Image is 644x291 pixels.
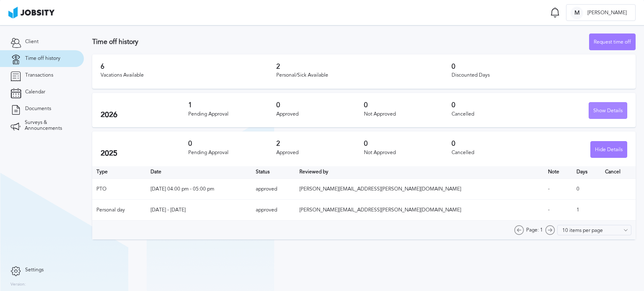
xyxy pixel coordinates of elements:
[8,7,55,18] img: ab4bad089aa723f57921c736e9817d99.png
[276,111,364,117] div: Approved
[591,142,627,158] div: Hide Details
[452,140,539,147] h3: 0
[572,166,600,179] th: Days
[452,150,539,156] div: Cancelled
[276,63,452,70] h3: 2
[452,111,539,117] div: Cancelled
[92,200,146,221] td: Personal day
[92,179,146,200] td: PTO
[544,166,573,179] th: Toggle SortBy
[452,72,627,78] div: Discounted Days
[572,200,600,221] td: 1
[452,63,627,70] h3: 0
[188,140,276,147] h3: 0
[452,101,539,109] h3: 0
[566,4,636,21] button: M[PERSON_NAME]
[188,150,276,156] div: Pending Approval
[25,56,60,62] span: Time off history
[25,120,73,131] span: Surveys & Announcements
[25,39,39,45] span: Client
[295,166,544,179] th: Toggle SortBy
[146,166,252,179] th: Toggle SortBy
[276,140,364,147] h3: 2
[276,72,452,78] div: Personal/Sick Available
[589,102,627,119] button: Show Details
[364,111,452,117] div: Not Approved
[92,166,146,179] th: Type
[276,150,364,156] div: Approved
[252,179,295,200] td: approved
[364,140,452,147] h3: 0
[252,200,295,221] td: approved
[572,179,600,200] td: 0
[526,227,543,233] span: Page: 1
[101,149,188,158] h2: 2025
[548,207,550,213] span: -
[299,186,461,192] span: [PERSON_NAME][EMAIL_ADDRESS][PERSON_NAME][DOMAIN_NAME]
[188,101,276,109] h3: 1
[10,282,26,287] label: Version:
[548,186,550,192] span: -
[101,111,188,119] h2: 2026
[589,103,627,119] div: Show Details
[589,33,636,50] button: Request time off
[146,200,252,221] td: [DATE] - [DATE]
[590,141,627,158] button: Hide Details
[589,34,635,51] div: Request time off
[146,179,252,200] td: [DATE] 04:00 pm - 05:00 pm
[25,89,45,95] span: Calendar
[601,166,636,179] th: Cancel
[252,166,295,179] th: Toggle SortBy
[101,72,276,78] div: Vacations Available
[299,207,461,213] span: [PERSON_NAME][EMAIL_ADDRESS][PERSON_NAME][DOMAIN_NAME]
[364,150,452,156] div: Not Approved
[25,106,51,112] span: Documents
[25,267,44,273] span: Settings
[583,10,631,16] span: [PERSON_NAME]
[92,38,589,46] h3: Time off history
[25,72,53,78] span: Transactions
[364,101,452,109] h3: 0
[276,101,364,109] h3: 0
[101,63,276,70] h3: 6
[571,7,583,19] div: M
[188,111,276,117] div: Pending Approval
